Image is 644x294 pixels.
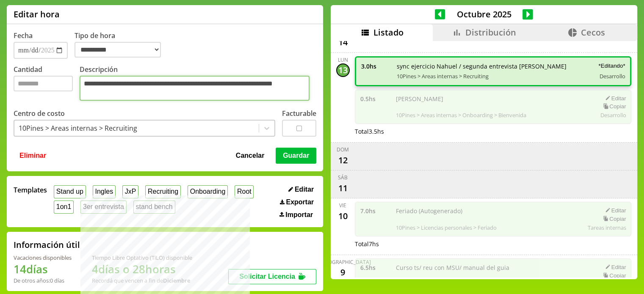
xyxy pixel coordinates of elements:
div: [DEMOGRAPHIC_DATA] [315,258,371,266]
button: 1on1 [54,201,74,214]
div: Recordá que vencen a fin de [92,277,192,284]
div: 10 [336,209,350,223]
input: Cantidad [14,76,73,91]
label: Fecha [14,31,33,40]
div: Total 7 hs [355,240,632,248]
label: Descripción [80,65,316,103]
span: Solicitar Licencia [239,273,295,280]
label: Tipo de hora [75,31,168,59]
label: Centro de costo [14,109,65,118]
div: Total 3.5 hs [355,127,632,135]
span: Distribución [465,27,516,38]
button: Root [235,185,254,198]
button: Exportar [277,198,316,206]
div: Vacaciones disponibles [14,254,72,261]
button: Stand up [54,185,86,198]
button: Eliminar [17,148,49,164]
div: 12 [336,153,350,167]
span: Octubre 2025 [445,8,522,20]
span: Listado [373,27,404,38]
div: 10Pines > Areas internas > Recruiting [19,124,137,133]
div: dom [337,146,349,153]
button: Ingles [93,185,116,198]
label: Facturable [282,109,316,118]
button: Editar [286,185,316,194]
div: vie [339,202,346,209]
div: scrollable content [331,41,637,278]
button: Solicitar Licencia [228,269,316,284]
button: stand bench [133,201,175,214]
b: Diciembre [163,277,190,284]
button: 3er entrevista [80,201,127,214]
div: 14 [336,36,350,49]
div: 11 [336,181,350,195]
h1: Editar hora [14,8,60,20]
span: Cecos [581,27,605,38]
select: Tipo de hora [75,42,161,58]
button: Recruiting [145,185,181,198]
textarea: Descripción [80,76,310,101]
h1: 14 días [14,261,72,277]
button: Onboarding [188,185,228,198]
h1: 4 días o 28 horas [92,261,192,277]
span: Importar [285,211,313,219]
span: Exportar [286,198,314,206]
button: JxP [122,185,138,198]
div: lun [338,56,348,63]
span: Editar [295,186,314,193]
div: Tiempo Libre Optativo (TiLO) disponible [92,254,192,261]
label: Cantidad [14,65,80,103]
div: 13 [336,63,350,77]
div: sáb [338,174,348,181]
button: Cancelar [233,148,267,164]
span: Templates [14,185,47,195]
button: Guardar [276,148,316,164]
h2: Información útil [14,239,80,250]
div: De otros años: 0 días [14,277,72,284]
div: 9 [336,266,350,279]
